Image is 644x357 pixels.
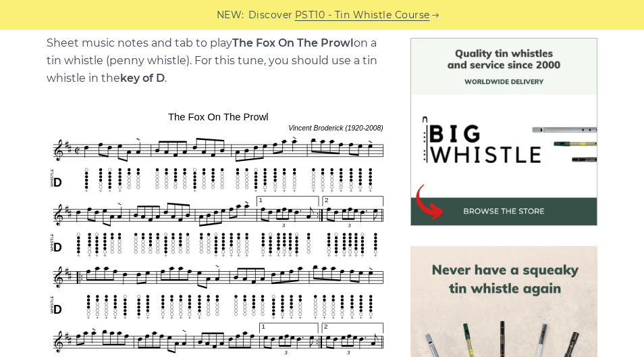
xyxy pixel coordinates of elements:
strong: The Fox On The Prowl [232,37,354,49]
a: PST10 - Tin Whistle Course [295,7,430,23]
span: NEW: [217,7,244,23]
strong: key of D [120,72,165,85]
p: Sheet music notes and tab to play on a tin whistle (penny whistle). For this tune, you should use... [47,34,390,87]
span: Discover [248,7,293,23]
img: BigWhistle Tin Whistle Store [410,38,598,226]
